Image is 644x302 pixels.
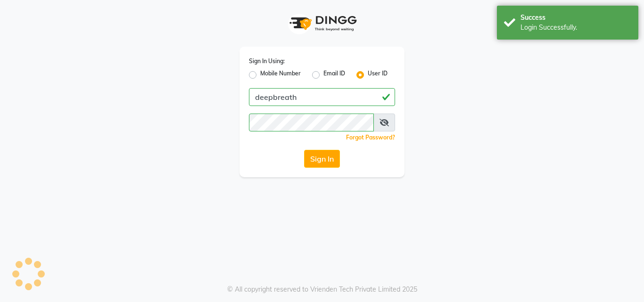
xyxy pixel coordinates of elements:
a: Forgot Password? [346,134,395,141]
img: logo1.svg [284,9,360,37]
input: Username [249,88,395,106]
button: Sign In [304,150,340,168]
label: Email ID [323,69,345,81]
label: Mobile Number [260,69,301,81]
label: Sign In Using: [249,57,285,65]
div: Success [520,13,631,23]
div: Login Successfully. [520,23,631,33]
label: User ID [368,69,388,81]
input: Username [249,114,374,131]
